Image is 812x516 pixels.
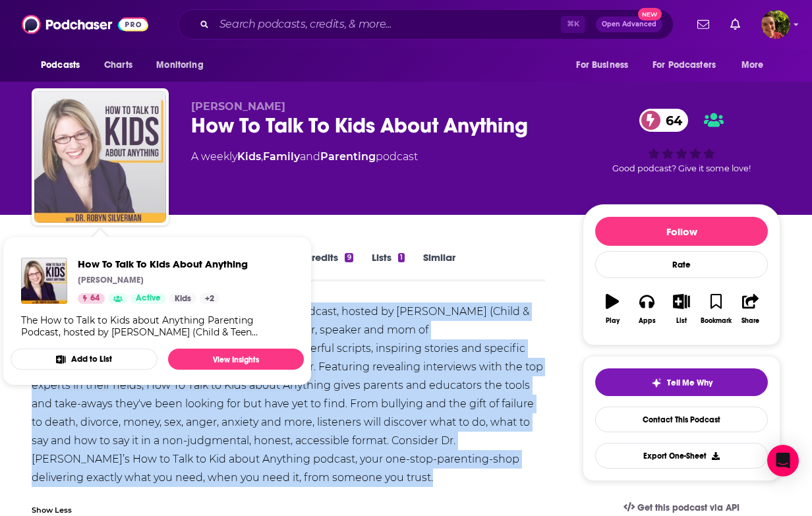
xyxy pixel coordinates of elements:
[136,292,161,305] span: Active
[21,258,67,304] img: How To Talk To Kids About Anything
[639,109,689,132] a: 64
[595,285,629,333] button: Play
[701,317,732,325] div: Bookmark
[32,302,545,487] div: The How to Talk to Kids about Anything Parenting Podcast, hosted by [PERSON_NAME] (Child & Teen D...
[130,293,166,304] a: Active
[692,13,714,36] a: Show notifications dropdown
[320,150,376,163] a: Parenting
[90,292,100,305] span: 64
[237,150,261,163] a: Kids
[34,91,166,223] img: How To Talk To Kids About Anything
[78,293,105,304] a: 64
[156,56,203,74] span: Monitoring
[664,285,699,333] button: List
[699,285,733,333] button: Bookmark
[11,349,158,370] button: Add to List
[576,56,628,74] span: For Business
[78,275,144,285] p: [PERSON_NAME]
[732,53,780,78] button: open menu
[263,150,300,163] a: Family
[41,56,80,74] span: Podcasts
[629,285,664,333] button: Apps
[652,109,689,132] span: 64
[595,443,768,469] button: Export One-Sheet
[595,251,768,278] div: Rate
[741,317,759,325] div: Share
[639,317,656,325] div: Apps
[22,12,148,37] img: Podchaser - Follow, Share and Rate Podcasts
[606,317,620,325] div: Play
[372,251,405,281] a: Lists1
[567,53,645,78] button: open menu
[191,149,418,165] div: A weekly podcast
[651,378,662,388] img: tell me why sparkle
[761,10,790,39] img: User Profile
[178,9,674,40] div: Search podcasts, credits, & more...
[595,407,768,432] a: Contact This Podcast
[423,251,455,281] a: Similar
[767,445,799,476] div: Open Intercom Messenger
[761,10,790,39] span: Logged in as Marz
[200,293,219,304] a: +2
[652,56,716,74] span: For Podcasters
[612,163,751,173] span: Good podcast? Give it some love!
[602,21,656,28] span: Open Advanced
[300,150,320,163] span: and
[214,14,561,35] input: Search podcasts, credits, & more...
[304,251,353,281] a: Credits9
[596,16,662,32] button: Open AdvancedNew
[637,502,739,513] span: Get this podcast via API
[168,349,304,370] a: View Insights
[345,253,353,262] div: 9
[761,10,790,39] button: Show profile menu
[21,314,293,338] div: The How to Talk to Kids about Anything Parenting Podcast, hosted by [PERSON_NAME] (Child & Teen D...
[96,53,140,78] a: Charts
[104,56,132,74] span: Charts
[741,56,764,74] span: More
[667,378,712,388] span: Tell Me Why
[638,8,662,20] span: New
[78,258,248,270] a: How To Talk To Kids About Anything
[32,53,97,78] button: open menu
[725,13,745,36] a: Show notifications dropdown
[398,253,405,262] div: 1
[734,285,768,333] button: Share
[595,217,768,246] button: Follow
[169,293,196,304] a: Kids
[644,53,735,78] button: open menu
[147,53,220,78] button: open menu
[583,100,780,182] div: 64Good podcast? Give it some love!
[595,368,768,396] button: tell me why sparkleTell Me Why
[561,16,585,33] span: ⌘ K
[676,317,687,325] div: List
[261,150,263,163] span: ,
[191,100,285,113] span: [PERSON_NAME]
